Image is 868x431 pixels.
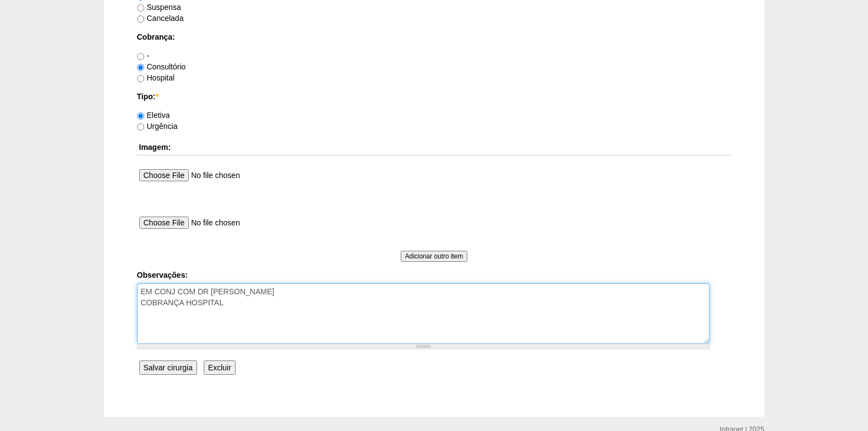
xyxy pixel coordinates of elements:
[137,139,731,155] th: Imagem:
[137,75,144,82] input: Hospital
[137,112,144,120] input: Eletiva
[137,123,144,131] input: Urgência
[137,15,144,23] input: Cancelada
[204,360,236,375] input: Excluir
[137,73,175,82] label: Hospital
[137,31,731,42] label: Cobrança:
[137,122,178,131] label: Urgência
[155,92,158,101] span: Este campo é obrigatório.
[401,251,468,262] input: Adicionar outro item
[139,360,197,375] input: Salvar cirurgia
[137,64,144,71] input: Consultório
[137,51,150,60] label: -
[137,14,184,23] label: Cancelada
[137,111,170,120] label: Eletiva
[137,62,186,71] label: Consultório
[137,270,731,281] label: Observações:
[137,3,181,12] label: Suspensa
[137,53,144,60] input: -
[137,4,144,12] input: Suspensa
[137,283,709,344] textarea: EM CONJ COM DR [PERSON_NAME] COBRANÇA HOSPITAL
[137,91,731,102] label: Tipo:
